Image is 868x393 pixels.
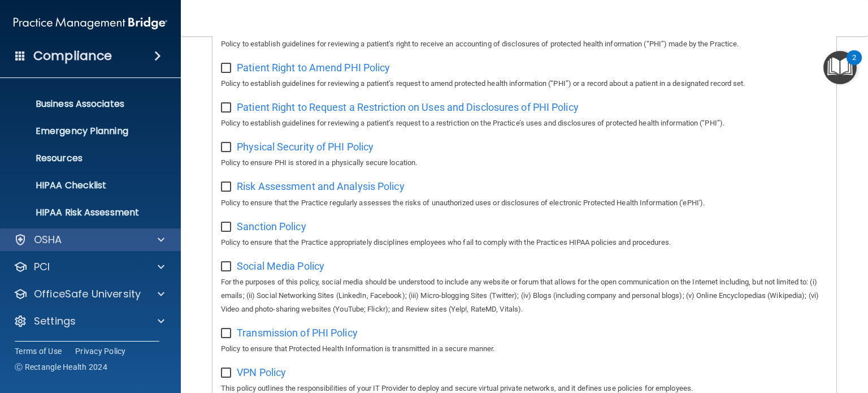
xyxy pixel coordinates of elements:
span: VPN Policy [237,366,286,378]
div: 2 [852,58,856,72]
a: Privacy Policy [75,346,126,357]
p: Business Associates [7,98,162,110]
span: Sanction Policy [237,221,306,232]
span: Transmission of PHI Policy [237,327,358,339]
p: Resources [7,153,162,164]
span: Risk Assessment and Analysis Policy [237,180,405,192]
h4: Compliance [33,48,112,64]
p: PCI [34,260,50,274]
p: Policy to ensure that the Practice regularly assesses the risks of unauthorized uses or disclosur... [221,196,828,210]
iframe: Drift Widget Chat Controller [673,313,854,358]
button: Open Resource Center, 2 new notifications [823,51,857,84]
a: Terms of Use [15,346,62,357]
p: For the purposes of this policy, social media should be understood to include any website or foru... [221,275,828,316]
p: HIPAA Risk Assessment [7,207,162,218]
a: OfficeSafe University [14,287,164,301]
p: OfficeSafe University [34,287,141,301]
p: Emergency Planning [7,126,162,137]
p: Settings [34,314,76,328]
p: Policy to ensure that Protected Health Information is transmitted in a secure manner. [221,342,828,356]
p: Policy to establish guidelines for reviewing a patient’s request to a restriction on the Practice... [221,116,828,130]
p: OSHA [34,233,62,247]
p: Policy to establish guidelines for reviewing a patient’s request to amend protected health inform... [221,77,828,90]
span: Social Media Policy [237,260,324,272]
span: Physical Security of PHI Policy [237,141,374,153]
p: Policy to ensure PHI is stored in a physically secure location. [221,156,828,170]
img: PMB logo [14,12,167,34]
a: Settings [14,314,164,328]
a: PCI [14,260,164,274]
span: Patient Right to Request a Restriction on Uses and Disclosures of PHI Policy [237,101,579,113]
span: Ⓒ Rectangle Health 2024 [15,361,107,373]
p: Policy to ensure that the Practice appropriately disciplines employees who fail to comply with th... [221,236,828,249]
span: Patient Right to Amend PHI Policy [237,62,390,74]
p: Policy to establish guidelines for reviewing a patient’s right to receive an accounting of disclo... [221,37,828,51]
p: HIPAA Checklist [7,180,162,191]
a: OSHA [14,233,164,247]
